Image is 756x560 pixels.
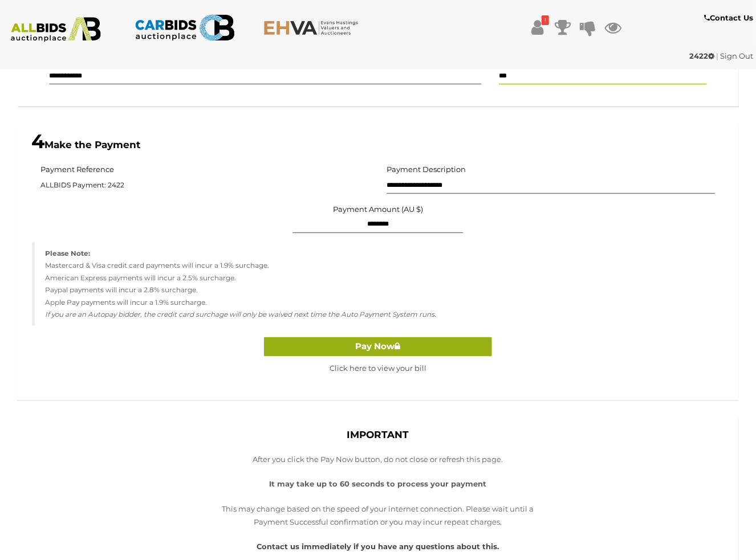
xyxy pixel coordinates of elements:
a: 2422 [689,51,716,60]
p: This may change based on the speed of your internet connection. Please wait until a Payment Succe... [222,503,534,530]
span: ALLBIDS Payment: 2422 [40,177,369,194]
b: Make the Payment [31,139,140,150]
span: 4 [31,129,44,153]
strong: It may take up to 60 seconds to process your payment [270,480,487,489]
h5: Payment Description [387,165,466,173]
strong: 2422 [689,51,714,60]
img: ALLBIDS.com.au [6,17,106,42]
a: Contact us immediately if you have any questions about this. [257,542,499,551]
img: CARBIDS.com.au [135,11,235,44]
img: EHVA.com.au [263,20,364,35]
span: | [716,51,718,60]
b: Contact Us [704,13,753,22]
a: Contact Us [704,11,756,24]
em: If you are an Autopay bidder, the credit card surchage will only be waived next time the Auto Pay... [45,310,436,318]
b: IMPORTANT [347,430,409,441]
p: After you click the Pay Now button, do not close or refresh this page. [222,453,534,467]
i: ! [542,15,549,25]
a: Sign Out [720,51,753,60]
a: Click here to view your bill [330,364,426,373]
strong: Please Note: [45,249,90,257]
h5: Payment Reference [40,165,114,173]
a: ! [529,17,546,38]
blockquote: Mastercard & Visa credit card payments will incur a 1.9% surchage. American Express payments will... [32,242,724,326]
label: Payment Amount (AU $) [333,205,423,213]
button: Pay Now [264,337,492,357]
